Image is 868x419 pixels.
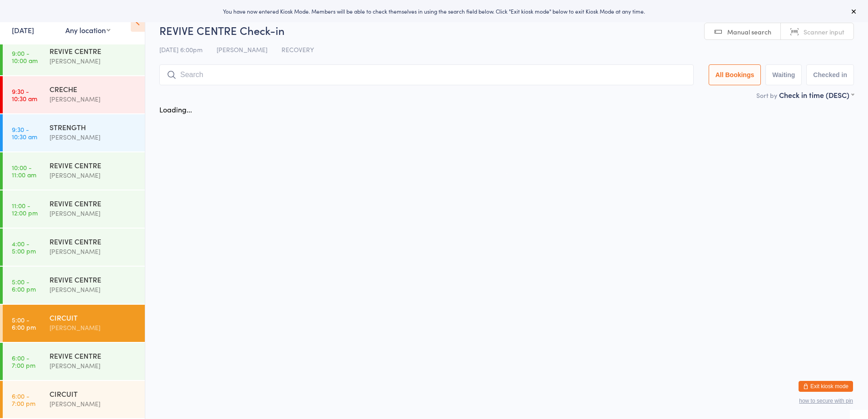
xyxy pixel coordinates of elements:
[49,274,137,284] div: REVIVE CENTRE
[709,64,761,85] button: All Bookings
[49,361,137,371] div: [PERSON_NAME]
[12,240,36,254] time: 4:00 - 5:00 pm
[12,126,37,140] time: 9:30 - 10:30 am
[49,246,137,257] div: [PERSON_NAME]
[12,392,35,407] time: 6:00 - 7:00 pm
[49,94,137,104] div: [PERSON_NAME]
[3,305,145,342] a: 5:00 -6:00 pmCIRCUIT[PERSON_NAME]
[49,132,137,142] div: [PERSON_NAME]
[281,45,314,54] span: RECOVERY
[3,229,145,266] a: 4:00 -5:00 pmREVIVE CENTRE[PERSON_NAME]
[756,91,777,100] label: Sort by
[799,398,853,404] button: how to secure with pin
[217,45,267,54] span: [PERSON_NAME]
[804,27,844,36] span: Scanner input
[49,389,137,399] div: CIRCUIT
[49,198,137,208] div: REVIVE CENTRE
[12,278,36,292] time: 5:00 - 6:00 pm
[806,64,854,85] button: Checked in
[65,25,110,35] div: Any location
[3,114,145,151] a: 9:30 -10:30 amSTRENGTH[PERSON_NAME]
[3,76,145,113] a: 9:30 -10:30 amCRECHE[PERSON_NAME]
[159,23,854,38] h2: REVIVE CENTRE Check-in
[12,164,36,178] time: 10:00 - 11:00 am
[49,84,137,94] div: CRECHE
[49,351,137,361] div: REVIVE CENTRE
[12,202,38,216] time: 11:00 - 12:00 pm
[3,152,145,190] a: 10:00 -11:00 amREVIVE CENTRE[PERSON_NAME]
[49,56,137,66] div: [PERSON_NAME]
[779,90,854,100] div: Check in time (DESC)
[3,267,145,304] a: 5:00 -6:00 pmREVIVE CENTRE[PERSON_NAME]
[799,381,853,392] button: Exit kiosk mode
[3,38,145,75] a: 9:00 -10:00 amREVIVE CENTRE[PERSON_NAME]
[727,27,771,36] span: Manual search
[12,354,35,369] time: 6:00 - 7:00 pm
[3,343,145,380] a: 6:00 -7:00 pmREVIVE CENTRE[PERSON_NAME]
[159,45,202,54] span: [DATE] 6:00pm
[49,46,137,56] div: REVIVE CENTRE
[3,190,145,228] a: 11:00 -12:00 pmREVIVE CENTRE[PERSON_NAME]
[49,208,137,219] div: [PERSON_NAME]
[12,88,37,102] time: 9:30 - 10:30 am
[49,236,137,246] div: REVIVE CENTRE
[49,122,137,132] div: STRENGTH
[49,284,137,295] div: [PERSON_NAME]
[159,104,192,114] div: Loading...
[3,381,145,418] a: 6:00 -7:00 pmCIRCUIT[PERSON_NAME]
[49,160,137,170] div: REVIVE CENTRE
[49,399,137,409] div: [PERSON_NAME]
[49,312,137,322] div: CIRCUIT
[159,64,694,85] input: Search
[49,170,137,180] div: [PERSON_NAME]
[49,322,137,333] div: [PERSON_NAME]
[765,64,802,85] button: Waiting
[12,316,36,331] time: 5:00 - 6:00 pm
[15,7,853,15] div: You have now entered Kiosk Mode. Members will be able to check themselves in using the search fie...
[12,49,38,64] time: 9:00 - 10:00 am
[12,25,34,35] a: [DATE]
